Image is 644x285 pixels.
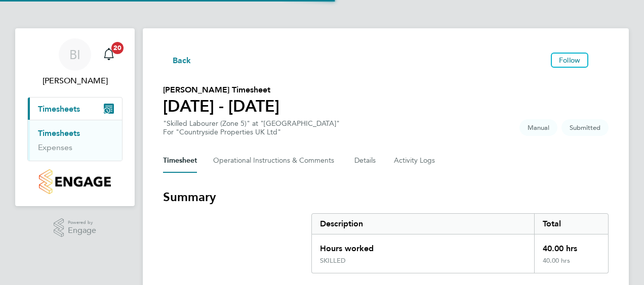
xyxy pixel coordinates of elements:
button: Operational Instructions & Comments [213,149,338,173]
span: This timesheet was manually created. [519,119,557,136]
span: Timesheets [38,104,80,114]
div: 40.00 hrs [534,234,608,257]
span: Ben Ioannou [27,75,123,87]
a: Powered byEngage [54,218,97,238]
button: Activity Logs [394,149,436,173]
div: Total [534,214,608,234]
span: Follow [559,56,580,65]
a: Expenses [38,142,72,152]
button: Details [354,149,378,173]
nav: Main navigation [15,28,135,206]
span: Engage [68,226,96,235]
div: 40.00 hrs [534,257,608,273]
div: Hours worked [312,234,534,257]
button: Timesheets [28,98,122,120]
span: 20 [111,42,124,54]
img: countryside-properties-logo-retina.png [39,169,110,194]
span: This timesheet is Submitted. [561,119,609,136]
div: Summary [311,213,609,273]
div: SKILLED [320,257,346,265]
h3: Summary [163,189,609,205]
div: For "Countryside Properties UK Ltd" [163,128,340,136]
span: BI [69,48,80,61]
a: 20 [99,38,119,71]
button: Follow [551,53,588,68]
a: BI[PERSON_NAME] [27,38,123,87]
button: Timesheets Menu [592,58,609,63]
button: Timesheet [163,149,197,173]
a: Go to home page [27,169,123,194]
div: Timesheets [28,120,122,161]
h1: [DATE] - [DATE] [163,96,279,116]
button: Back [163,54,191,66]
span: Powered by [68,218,96,227]
a: Timesheets [38,128,80,138]
div: "Skilled Labourer (Zone 5)" at "[GEOGRAPHIC_DATA]" [163,119,340,136]
span: Back [173,55,191,67]
h2: [PERSON_NAME] Timesheet [163,84,279,96]
div: Description [312,214,534,234]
